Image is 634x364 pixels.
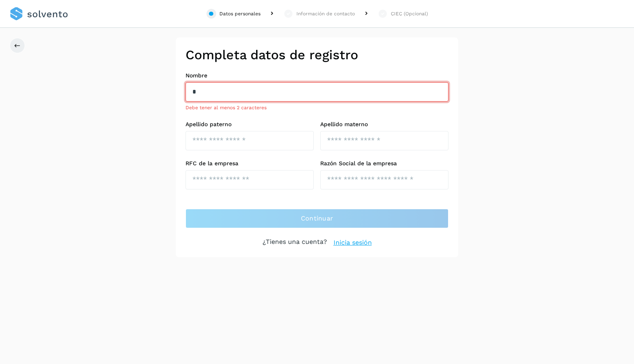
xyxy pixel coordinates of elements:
label: Nombre [186,72,448,79]
button: Continuar [186,209,448,228]
label: Razón Social de la empresa [320,160,448,167]
div: Información de contacto [296,10,355,17]
label: Apellido paterno [186,121,314,128]
a: Inicia sesión [334,238,372,248]
p: ¿Tienes una cuenta? [263,238,327,248]
div: CIEC (Opcional) [391,10,428,17]
h2: Completa datos de registro [186,47,448,62]
span: Debe tener al menos 2 caracteres [186,105,267,110]
div: Datos personales [219,10,261,17]
label: Apellido materno [320,121,448,128]
span: Continuar [301,214,334,223]
label: RFC de la empresa [186,160,314,167]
